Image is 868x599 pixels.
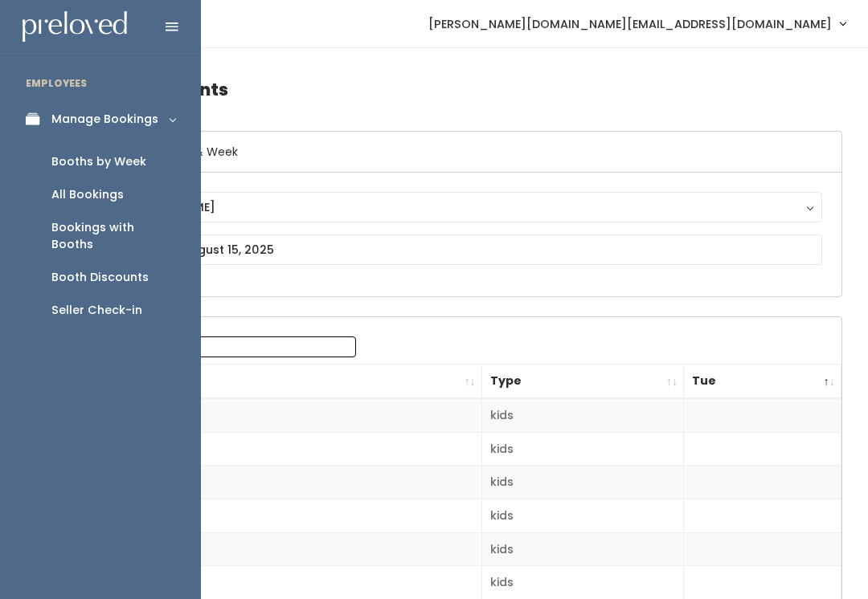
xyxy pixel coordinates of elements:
td: 12 [83,466,481,499]
img: preloved logo [23,11,127,43]
td: 1 [83,398,481,432]
div: Booth Discounts [51,269,149,286]
th: Tue: activate to sort column descending [684,365,841,399]
input: Search: [151,336,356,357]
td: 9 [83,432,481,466]
div: All Bookings [51,186,124,203]
td: kids [481,398,684,432]
div: Bookings with Booths [51,219,175,253]
th: Type: activate to sort column ascending [481,365,684,399]
td: kids [481,432,684,466]
div: Booths by Week [51,153,146,170]
td: 14 [83,532,481,566]
label: Search: [92,336,356,357]
div: Manage Bookings [51,111,158,128]
th: Booth Number: activate to sort column ascending [83,365,481,399]
td: kids [481,532,684,566]
td: 13 [83,499,481,533]
div: [PERSON_NAME] [117,198,807,216]
a: [PERSON_NAME][DOMAIN_NAME][EMAIL_ADDRESS][DOMAIN_NAME] [412,6,862,41]
input: August 9 - August 15, 2025 [102,234,822,265]
button: [PERSON_NAME] [102,192,822,222]
h4: Booth Discounts [82,67,842,112]
span: [PERSON_NAME][DOMAIN_NAME][EMAIL_ADDRESS][DOMAIN_NAME] [428,15,832,33]
td: kids [481,499,684,533]
div: Seller Check-in [51,302,142,319]
h6: Select Location & Week [83,132,841,173]
td: kids [481,466,684,499]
